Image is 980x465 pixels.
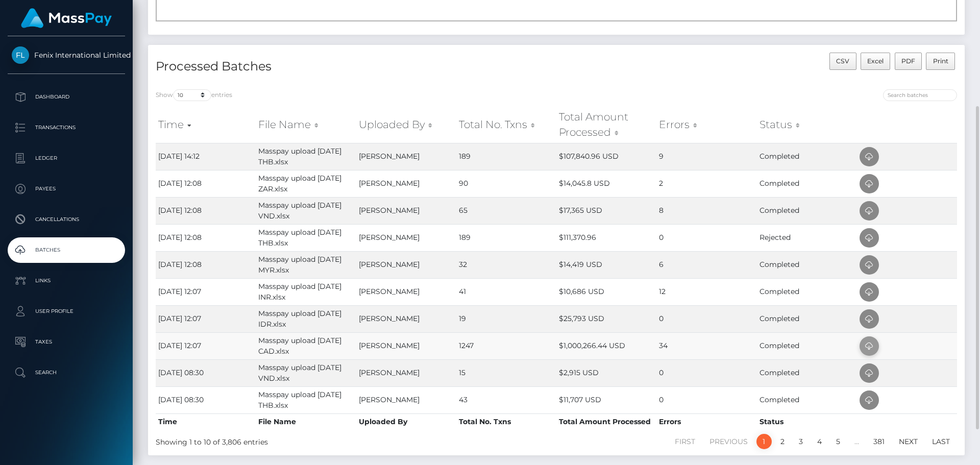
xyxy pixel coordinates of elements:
[356,143,456,170] td: [PERSON_NAME]
[556,305,656,332] td: $25,793 USD
[356,332,456,359] td: [PERSON_NAME]
[926,53,955,70] button: Print
[12,273,121,288] p: Links
[12,120,121,135] p: Transactions
[356,386,456,413] td: [PERSON_NAME]
[861,53,891,70] button: Excel
[757,359,857,386] td: Completed
[656,197,756,224] td: 8
[356,359,456,386] td: [PERSON_NAME]
[356,305,456,332] td: [PERSON_NAME]
[926,434,955,449] a: Last
[456,107,556,143] th: Total No. Txns: activate to sort column ascending
[8,115,125,140] a: Transactions
[656,332,756,359] td: 34
[12,89,121,105] p: Dashboard
[556,197,656,224] td: $17,365 USD
[556,143,656,170] td: $107,840.96 USD
[656,107,756,143] th: Errors: activate to sort column ascending
[256,107,356,143] th: File Name: activate to sort column ascending
[356,251,456,278] td: [PERSON_NAME]
[156,359,256,386] td: [DATE] 08:30
[256,413,356,430] th: File Name
[8,237,125,263] a: Batches
[556,413,656,430] th: Total Amount Processed
[757,197,857,224] td: Completed
[156,197,256,224] td: [DATE] 12:08
[156,386,256,413] td: [DATE] 08:30
[156,170,256,197] td: [DATE] 12:08
[812,434,827,449] a: 4
[12,242,121,258] p: Batches
[156,413,256,430] th: Time
[156,58,549,76] h4: Processed Batches
[256,332,356,359] td: Masspay upload [DATE] CAD.xlsx
[356,170,456,197] td: [PERSON_NAME]
[12,181,121,197] p: Payees
[656,143,756,170] td: 9
[156,89,232,101] label: Show entries
[867,57,884,65] span: Excel
[12,212,121,227] p: Cancellations
[895,53,922,70] button: PDF
[757,413,857,430] th: Status
[556,170,656,197] td: $14,045.8 USD
[656,251,756,278] td: 6
[556,107,656,143] th: Total Amount Processed: activate to sort column ascending
[8,84,125,110] a: Dashboard
[256,386,356,413] td: Masspay upload [DATE] THB.xlsx
[8,268,125,293] a: Links
[656,224,756,251] td: 0
[757,143,857,170] td: Completed
[156,251,256,278] td: [DATE] 12:08
[456,170,556,197] td: 90
[8,207,125,232] a: Cancellations
[656,305,756,332] td: 0
[757,332,857,359] td: Completed
[757,278,857,305] td: Completed
[256,359,356,386] td: Masspay upload [DATE] VND.xlsx
[556,332,656,359] td: $1,000,266.44 USD
[156,332,256,359] td: [DATE] 12:07
[556,224,656,251] td: $111,370.96
[256,251,356,278] td: Masspay upload [DATE] MYR.xlsx
[757,107,857,143] th: Status: activate to sort column ascending
[12,46,29,64] img: Fenix International Limited
[456,305,556,332] td: 19
[893,434,923,449] a: Next
[556,278,656,305] td: $10,686 USD
[456,386,556,413] td: 43
[356,197,456,224] td: [PERSON_NAME]
[883,89,957,101] input: Search batches
[21,8,112,28] img: MassPay Logo
[456,278,556,305] td: 41
[830,434,846,449] a: 5
[933,57,948,65] span: Print
[656,170,756,197] td: 2
[829,53,856,70] button: CSV
[793,434,808,449] a: 3
[8,51,125,60] span: Fenix International Limited
[456,224,556,251] td: 189
[456,143,556,170] td: 189
[757,305,857,332] td: Completed
[757,386,857,413] td: Completed
[256,278,356,305] td: Masspay upload [DATE] INR.xlsx
[757,251,857,278] td: Completed
[156,305,256,332] td: [DATE] 12:07
[656,278,756,305] td: 12
[256,305,356,332] td: Masspay upload [DATE] IDR.xlsx
[12,151,121,166] p: Ledger
[901,57,915,65] span: PDF
[8,329,125,355] a: Taxes
[757,170,857,197] td: Completed
[456,197,556,224] td: 65
[356,413,456,430] th: Uploaded By
[775,434,790,449] a: 2
[556,359,656,386] td: $2,915 USD
[656,386,756,413] td: 0
[356,278,456,305] td: [PERSON_NAME]
[156,278,256,305] td: [DATE] 12:07
[456,332,556,359] td: 1247
[656,359,756,386] td: 0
